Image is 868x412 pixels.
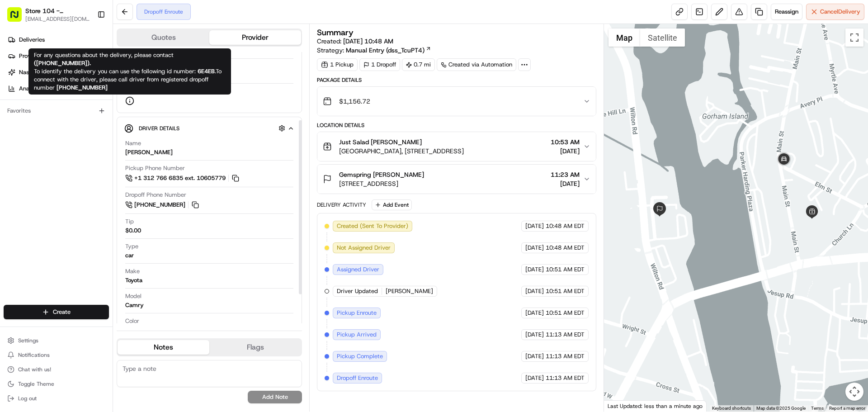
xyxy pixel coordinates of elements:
[337,331,377,339] span: Pickup Arrived
[337,287,378,295] span: Driver Updated
[19,36,45,44] span: Deliveries
[19,52,44,60] span: Providers
[806,4,864,20] button: CancelDelivery
[139,125,179,132] span: Driver Details
[317,122,596,129] div: Location Details
[525,244,544,252] span: [DATE]
[317,76,596,84] div: Package Details
[4,81,113,96] a: Analytics
[125,276,142,284] div: Toyota
[551,179,580,188] span: [DATE]
[775,8,798,16] span: Reassign
[756,406,806,411] span: Map data ©2025 Google
[18,178,69,187] span: Knowledge Base
[118,340,209,355] button: Notes
[346,46,431,55] a: Manual Entry (dss_TcuPT4)
[4,392,109,405] button: Log out
[343,37,393,45] span: [DATE] 10:48 AM
[125,218,134,226] span: Tip
[4,378,109,390] button: Toggle Theme
[154,89,165,100] button: Start new chat
[525,222,544,230] span: [DATE]
[134,174,226,182] span: +1 312 766 6835 ext. 10605779
[125,191,186,199] span: Dropoff Phone Number
[606,400,636,412] a: Open this area in Google Maps (opens a new window)
[546,222,585,230] span: 10:48 AM EDT
[640,28,685,47] button: Show satellite imagery
[140,116,165,127] button: See all
[551,137,580,147] span: 10:53 AM
[4,363,109,376] button: Chat with us!
[359,58,400,71] div: 1 Dropoff
[4,49,113,63] a: Providers
[34,67,222,91] span: To connect with the driver, please call driver from registered dropoff number
[712,405,751,412] button: Keyboard shortcuts
[125,242,138,251] span: Type
[28,140,75,147] span: Klarizel Pensader
[76,140,80,147] span: •
[9,86,25,103] img: 1736555255976-a54dd68f-1ca7-489b-9aae-adbdc363a1c4
[125,164,185,172] span: Pickup Phone Number
[4,65,113,80] a: Nash AI
[4,305,109,319] button: Create
[125,173,241,183] a: +1 312 766 6835 ext. 10605779
[209,30,301,45] button: Provider
[339,147,464,156] span: [GEOGRAPHIC_DATA], [STREET_ADDRESS]
[125,251,134,260] div: car
[125,200,200,210] a: [PHONE_NUMBER]
[18,395,37,402] span: Log out
[4,4,94,25] button: Store 104 - [GEOGRAPHIC_DATA] (Just Salad)[EMAIL_ADDRESS][DOMAIN_NAME]
[346,46,425,55] span: Manual Entry (dss_TcuPT4)
[525,309,544,317] span: [DATE]
[829,406,865,411] a: Report a map error
[606,400,636,412] img: Google
[9,132,24,146] img: Klarizel Pensader
[53,308,71,316] span: Create
[34,51,216,75] span: For any questions about the delivery, please contact To identify the delivery you can use the fol...
[317,37,393,46] span: Created:
[339,97,370,106] span: $1,156.72
[198,67,215,75] strong: 6E4EB
[546,287,585,295] span: 10:51 AM EDT
[339,179,424,188] span: [STREET_ADDRESS]
[19,68,39,76] span: Nash AI
[125,267,140,275] span: Make
[551,147,580,156] span: [DATE]
[41,86,148,95] div: Start new chat
[18,337,38,344] span: Settings
[337,352,383,360] span: Pickup Complete
[4,349,109,361] button: Notifications
[18,366,51,373] span: Chat with us!
[604,400,707,412] div: Last Updated: less than a minute ago
[339,170,424,179] span: Gemspring [PERSON_NAME]
[820,8,860,16] span: Cancel Delivery
[386,287,433,295] span: [PERSON_NAME]
[551,170,580,179] span: 11:23 AM
[19,85,44,93] span: Analytics
[337,244,391,252] span: Not Assigned Driver
[41,95,124,103] div: We're available if you need us!
[771,4,802,20] button: Reassign
[24,58,149,68] input: Clear
[18,351,50,359] span: Notifications
[402,58,435,71] div: 0.7 mi
[546,331,585,339] span: 11:13 AM EDT
[317,201,366,208] div: Delivery Activity
[4,33,113,47] a: Deliveries
[25,15,90,23] button: [EMAIL_ADDRESS][DOMAIN_NAME]
[9,179,16,186] div: 📗
[317,46,431,55] div: Strategy:
[4,334,109,347] button: Settings
[25,6,90,15] button: Store 104 - [GEOGRAPHIC_DATA] (Just Salad)
[125,139,141,147] span: Name
[118,30,209,45] button: Quotes
[18,380,54,388] span: Toggle Theme
[525,374,544,382] span: [DATE]
[811,406,824,411] a: Terms
[125,148,173,156] div: [PERSON_NAME]
[845,383,863,401] button: Map camera controls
